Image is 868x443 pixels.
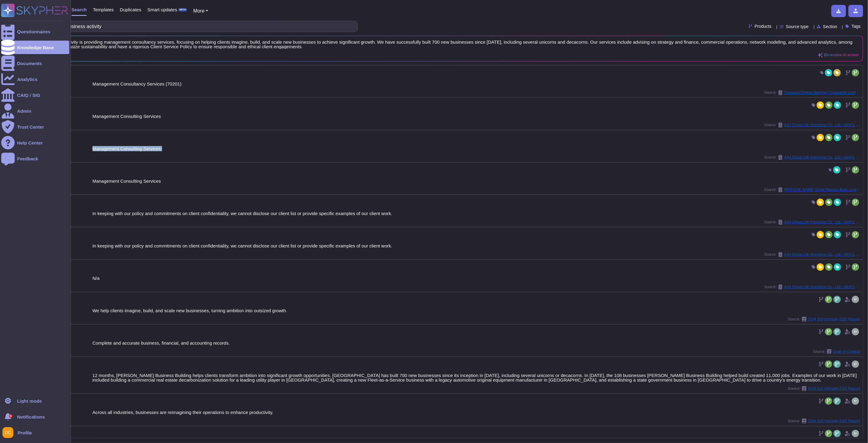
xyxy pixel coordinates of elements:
[71,7,87,12] span: Search
[178,8,187,12] div: BETA
[1,426,18,439] button: user
[788,317,860,322] span: Source:
[833,350,860,353] span: Code of Conduct
[92,114,860,119] div: Management Consulting Services
[764,252,860,257] span: Source:
[784,220,860,224] span: AXA Group Life Insurance Co., Ltd. / McK's company profile for RFP
[808,387,860,390] span: 2024 SIG (formally ESG Report)
[93,7,114,12] span: Templates
[1,88,69,102] a: CAIQ / SIG
[120,7,141,12] span: Duplicates
[764,123,860,127] span: Source:
[9,414,13,418] div: 9+
[147,7,177,12] span: Smart updates
[92,179,860,183] div: Management Consulting Services
[25,40,859,49] span: Our main business activity is providing management consultancy services, focusing on helping clie...
[764,220,860,225] span: Source:
[784,91,860,94] span: Oversea-Chinese Banking Corporation Limited / 0000015868 - RE: Time-sensitive | RFP submission du...
[824,53,859,57] span: Generative AI answer
[92,410,860,415] div: Across all industries, businesses are reimagining their operations to enhance productivity.
[24,21,351,32] input: Search a question or template...
[764,90,860,95] span: Source:
[92,146,860,151] div: Management Consulting Services
[784,188,860,192] span: [PERSON_NAME] Small Finance Bank Limited / 0000015666 - FW: [PERSON_NAME] SFB - Vendor creation r...
[1,104,69,118] a: Admin
[92,308,860,313] div: We help clients imagine, build, and scale new businesses, turning ambition into outsized growth.
[17,125,44,129] div: Trust Center
[755,24,772,28] span: Products
[1,152,69,165] a: Feedback
[17,45,54,50] div: Knowledge Base
[1,57,69,70] a: Documents
[852,430,859,437] img: user
[17,141,43,145] div: Help Center
[784,253,860,256] span: AXA Group Life Insurance Co., Ltd. / McK's company profile for RFP
[17,77,38,82] div: Analytics
[17,29,50,34] div: Questionnaires
[17,61,42,66] div: Documents
[1,120,69,134] a: Trust Center
[764,187,860,192] span: Source:
[808,317,860,321] span: 2024 SIG (formally ESG Report)
[784,285,860,289] span: AXA Group Life Insurance Co., Ltd. / McK's company profile for RFP
[18,430,32,435] span: Profile
[17,399,42,403] div: Light mode
[1,41,69,54] a: Knowledge Base
[813,349,860,354] span: Source:
[1,25,69,38] a: Questionnaires
[193,8,204,13] span: More
[823,24,837,29] span: Section
[92,82,860,86] div: Management Consultancy Services (70201)
[808,419,860,423] span: 2024 SIG (formally ESG Report)
[92,276,860,280] div: N/a
[788,386,860,391] span: Source:
[852,397,859,405] img: user
[92,243,860,248] div: In keeping with our policy and commitments on client confidentiality, we cannot disclose our clie...
[92,341,860,345] div: Complete and accurate business, financial, and accounting records.
[788,419,860,423] span: Source:
[2,427,13,438] img: user
[852,328,859,335] img: user
[764,284,860,289] span: Source:
[17,415,45,419] span: Notifications
[17,109,31,113] div: Admin
[193,7,208,15] button: More
[784,156,860,159] span: AXA Group Life Insurance Co., Ltd. / McK's company profile for RFP
[17,156,38,161] div: Feedback
[92,373,860,382] div: 12 months, [PERSON_NAME] Business Building helps clients transform ambition into significant grow...
[764,155,860,160] span: Source:
[852,24,861,28] span: Tags
[786,24,809,29] span: Source type
[17,93,40,97] div: CAIQ / SIG
[1,72,69,86] a: Analytics
[852,361,859,368] img: user
[784,123,860,127] span: AXA Group Life Insurance Co., Ltd. / McK's company profile for RFP
[92,211,860,216] div: In keeping with our policy and commitments on client confidentiality, we cannot disclose our clie...
[1,136,69,149] a: Help Center
[852,296,859,303] img: user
